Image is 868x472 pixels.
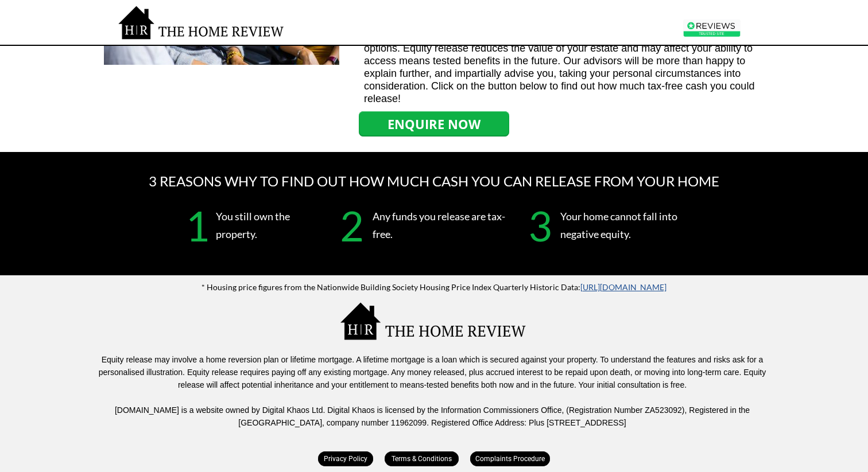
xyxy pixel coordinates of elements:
span: Privacy Policy [318,455,373,463]
span: You still own the property. [216,210,290,240]
span: Our award winning advisors pride themselves on honesty and transparency. If Equity Release isn’t ... [364,17,754,104]
span: Equity release may involve a home reversion plan or lifetime mortgage. A lifetime mortgage is a l... [99,355,766,389]
span: 3 REASONS WHY TO FIND OUT HOW MUCH CASH YOU CAN RELEASE FROM YOUR HOME [149,173,719,189]
strong: ENQUIRE NOW [387,115,480,132]
span: Your home cannot fall into negative equity. [560,210,677,240]
span: * Housing price figures from the Nationwide Building Society Housing Price Index Quarterly Histor... [201,282,666,292]
a: Terms & Conditions [385,451,459,466]
span: Terms & Conditions [385,455,459,463]
a: Complaints Procedure [470,451,550,466]
span: [DOMAIN_NAME] is a website owned by Digital Khaos Ltd. Digital Khaos is licensed by the Informati... [115,405,750,427]
a: [URL][DOMAIN_NAME] [580,282,666,292]
strong: 3 [528,201,552,250]
strong: 1 [185,201,210,250]
span: Complaints Procedure [470,455,550,463]
strong: 2 [340,201,364,250]
span: Any funds you release are tax-free. [373,210,505,240]
a: ENQUIRE NOW [359,111,509,136]
a: Privacy Policy [318,451,373,466]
